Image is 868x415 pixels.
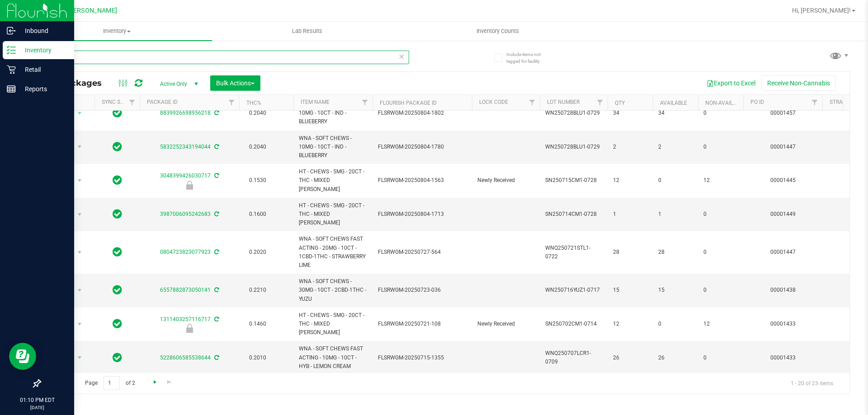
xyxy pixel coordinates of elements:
[74,284,85,297] span: select
[9,343,36,370] iframe: Resource center
[125,95,140,110] a: Filter
[213,287,219,293] span: Sync from Compliance System
[74,246,85,259] span: select
[245,351,271,364] span: 0.2010
[398,51,405,62] span: Clear
[16,25,70,36] p: Inbound
[160,354,211,361] a: 5228606585538644
[224,95,239,110] a: Filter
[138,181,241,190] div: Newly Received
[148,376,161,388] a: Go to the next page
[213,211,219,217] span: Sync from Compliance System
[67,7,117,14] span: [PERSON_NAME]
[246,100,261,106] a: THC%
[545,109,602,117] span: WN250728BLU1-0729
[705,100,745,106] a: Non-Available
[213,173,219,179] span: Sync from Compliance System
[378,109,467,117] span: FLSRWGM-20250804-1802
[245,208,271,221] span: 0.1600
[613,109,647,117] span: 34
[701,75,761,91] button: Export to Excel
[7,46,16,55] inline-svg: Inventory
[658,354,693,362] span: 26
[380,100,437,106] a: Flourish Package ID
[147,99,178,105] a: Package ID
[525,95,540,110] a: Filter
[138,324,241,333] div: Newly Received
[378,286,467,294] span: FLSRWGM-20250723-036
[378,354,467,362] span: FLSRWGM-20250715-1355
[770,249,796,255] a: 00001447
[807,95,822,110] a: Filter
[658,176,693,185] span: 0
[479,99,508,105] a: Lock Code
[301,99,330,105] a: Item Name
[16,64,70,75] p: Retail
[47,78,111,88] span: All Packages
[4,396,70,404] p: 01:10 PM EDT
[160,249,211,255] a: 0804723823077923
[7,65,16,74] inline-svg: Retail
[245,140,271,154] span: 0.2040
[245,174,271,187] span: 0.1530
[7,84,16,93] inline-svg: Reports
[770,321,796,327] a: 00001433
[658,320,693,328] span: 0
[102,99,137,105] a: Sync Status
[74,208,85,221] span: select
[593,95,608,110] a: Filter
[703,248,738,256] span: 0
[299,311,367,337] span: HT - CHEWS - 5MG - 20CT - THC - MIXED [PERSON_NAME]
[792,7,851,14] span: Hi, [PERSON_NAME]!
[547,99,580,105] a: Lot Number
[22,27,212,35] span: Inventory
[299,235,367,270] span: WNA - SOFT CHEWS FAST ACTING - 20MG - 10CT - 1CBD-1THC - STRAWBERRY LIME
[378,176,467,185] span: FLSRWGM-20250804-1563
[613,143,647,151] span: 2
[160,173,211,179] a: 3048399426030717
[113,351,122,364] span: In Sync
[615,100,625,106] a: Qty
[160,316,211,322] a: 1311403257116717
[74,174,85,187] span: select
[613,176,647,185] span: 12
[378,248,467,256] span: FLSRWGM-20250727-564
[299,134,367,160] span: WNA - SOFT CHEWS - 10MG - 10CT - IND - BLUEBERRY
[545,349,602,366] span: WNQ250707LCR1-0709
[213,110,219,116] span: Sync from Compliance System
[213,316,219,322] span: Sync from Compliance System
[216,79,255,87] span: Bulk Actions
[160,110,211,116] a: 8839926698956218
[245,317,271,331] span: 0.1460
[378,143,467,151] span: FLSRWGM-20250804-1780
[770,110,796,116] a: 00001457
[160,144,211,150] a: 5832252343194044
[113,246,122,258] span: In Sync
[113,208,122,220] span: In Sync
[545,176,602,185] span: SN250715CM1-0728
[750,99,764,105] a: PO ID
[245,107,271,120] span: 0.2040
[378,210,467,219] span: FLSRWGM-20250804-1713
[7,26,16,35] inline-svg: Inbound
[783,376,840,390] span: 1 - 20 of 23 items
[113,140,122,153] span: In Sync
[770,287,796,293] a: 00001438
[545,244,602,261] span: WNQ250721STL1-0722
[477,320,534,328] span: Newly Received
[545,320,602,328] span: SN250702CM1-0714
[74,107,85,120] span: select
[245,246,271,259] span: 0.2020
[545,143,602,151] span: WN250728BLU1-0729
[212,22,402,41] a: Lab Results
[113,317,122,330] span: In Sync
[213,144,219,150] span: Sync from Compliance System
[160,287,211,293] a: 6557882873050141
[770,354,796,361] a: 00001433
[299,277,367,303] span: WNA - SOFT CHEWS - 30MG - 10CT - 2CBD-1THC - YUZU
[22,22,212,41] a: Inventory
[613,286,647,294] span: 15
[658,248,693,256] span: 28
[40,51,409,64] input: Search Package ID, Item Name, SKU, Lot or Part Number...
[4,404,70,411] p: [DATE]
